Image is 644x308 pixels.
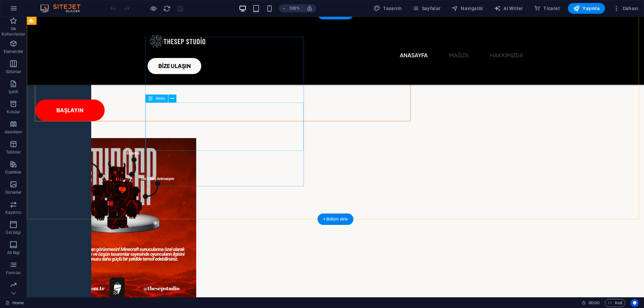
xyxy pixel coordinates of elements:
span: Kod [608,299,622,307]
p: Kaydırıcı [5,210,21,215]
p: İçerik [8,89,18,95]
p: Üst bilgi [6,230,21,235]
p: Akordeon [5,129,22,135]
p: Görseller [5,190,21,195]
p: Formlar [6,270,21,275]
button: Tasarım [371,3,404,14]
span: Sayfalar [412,5,441,12]
button: Sayfalar [410,3,443,14]
span: Yayınla [573,5,600,12]
img: Editor Logo [39,4,89,12]
button: Navigatör [449,3,486,14]
button: Usercentrics [631,299,639,307]
span: 00 00 [589,299,599,307]
span: Tasarım [374,5,401,12]
span: Dahası [613,5,638,12]
a: Seçimi iptal etmek için tıkla. Sayfaları açmak için çift tıkla [5,299,24,307]
span: AI Writer [494,5,523,12]
button: Ticaret [531,3,562,14]
p: Alt Bigi [7,250,20,255]
p: Sütunlar [6,69,21,74]
i: Yeniden boyutlandırmada yakınlaştırma düzeyini seçilen cihaza uyacak şekilde otomatik olarak ayarla. [307,5,313,11]
h6: Oturum süresi [582,299,599,307]
p: Özellikler [5,170,21,175]
p: Elementler [4,49,23,54]
span: : [593,300,594,305]
p: Tablolar [6,149,21,155]
span: Metin [156,97,165,101]
button: Dahası [610,3,641,14]
div: Tasarım (Ctrl+Alt+Y) [371,3,404,14]
span: Ticaret [534,5,560,12]
button: Ön izleme modundan çıkıp düzenlemeye devam etmek için buraya tıklayın [149,4,157,12]
span: Navigatör [451,5,483,12]
button: Kod [605,299,625,307]
button: AI Writer [491,3,526,14]
p: Kutular [7,109,20,115]
h6: 100% [289,4,300,12]
button: Yayınla [568,3,605,14]
button: 100% [279,4,303,12]
div: + Bölüm ekle [318,213,354,225]
button: reload [163,4,171,12]
i: Sayfayı yeniden yükleyin [163,5,171,12]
